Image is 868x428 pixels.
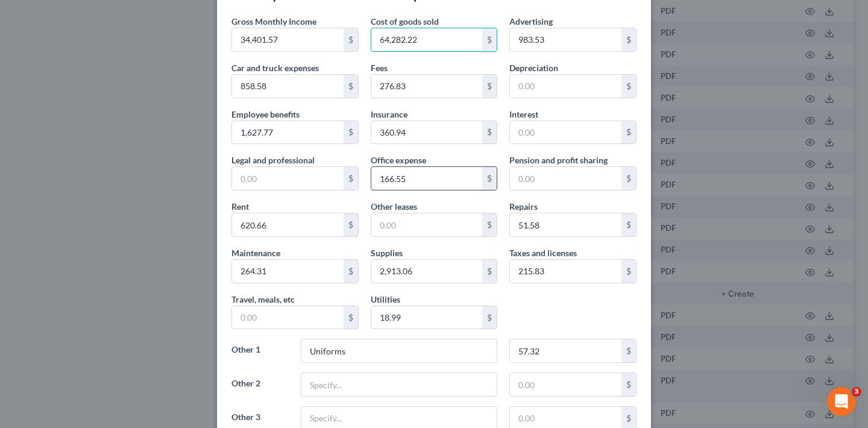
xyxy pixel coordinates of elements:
label: Advertising [509,15,553,28]
div: $ [621,28,636,51]
label: Maintenance [231,247,280,259]
input: Specify... [301,339,497,362]
div: $ [482,306,497,329]
iframe: Intercom live chat [827,387,856,416]
input: 0.00 [371,28,483,51]
div: $ [482,75,497,98]
input: 0.00 [371,260,483,283]
input: 0.00 [371,213,483,236]
input: 0.00 [371,306,483,329]
input: 0.00 [371,121,483,144]
label: Other 2 [225,373,295,406]
div: $ [621,260,636,283]
div: $ [621,213,636,236]
label: Supplies [371,247,403,259]
input: 0.00 [232,167,344,190]
div: $ [482,28,497,51]
label: Gross Monthly Income [231,15,316,28]
input: 0.00 [510,373,621,396]
div: $ [344,306,358,329]
label: Car and truck expenses [231,61,319,74]
div: $ [482,121,497,144]
input: 0.00 [510,121,621,144]
div: $ [344,167,358,190]
input: 0.00 [510,213,621,236]
div: $ [621,167,636,190]
div: $ [344,75,358,98]
label: Insurance [371,108,407,121]
input: 0.00 [510,339,621,362]
input: 0.00 [510,167,621,190]
label: Depreciation [509,61,558,74]
label: Interest [509,108,538,121]
label: Utilities [371,293,400,306]
div: $ [482,213,497,236]
div: $ [482,260,497,283]
label: Rent [231,200,249,213]
div: $ [621,75,636,98]
label: Fees [371,61,388,74]
input: 0.00 [232,75,344,98]
input: 0.00 [510,260,621,283]
div: $ [621,339,636,362]
div: $ [344,260,358,283]
label: Travel, meals, etc [231,293,295,306]
input: 0.00 [232,28,344,51]
div: $ [344,213,358,236]
input: Specify... [301,373,497,396]
div: $ [621,373,636,396]
input: 0.00 [371,75,483,98]
label: Repairs [509,200,538,213]
label: Pension and profit sharing [509,154,608,166]
input: 0.00 [232,121,344,144]
label: Other 1 [225,339,295,373]
input: 0.00 [232,306,344,329]
input: 0.00 [232,260,344,283]
label: Office expense [371,154,426,166]
label: Other leases [371,200,417,213]
label: Cost of goods sold [371,15,439,28]
input: 0.00 [510,28,621,51]
div: $ [344,121,358,144]
div: $ [482,167,497,190]
span: 3 [852,387,861,397]
label: Taxes and licenses [509,247,577,259]
label: Legal and professional [231,154,315,166]
label: Employee benefits [231,108,300,121]
input: 0.00 [510,75,621,98]
input: 0.00 [371,167,483,190]
div: $ [621,121,636,144]
div: $ [344,28,358,51]
input: 0.00 [232,213,344,236]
